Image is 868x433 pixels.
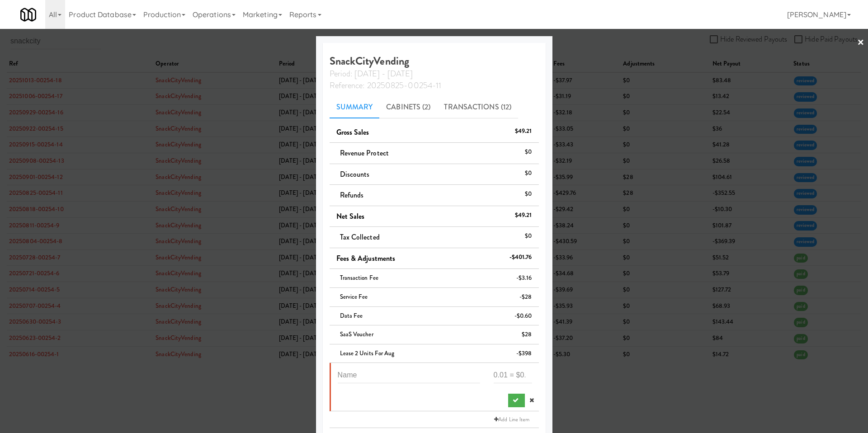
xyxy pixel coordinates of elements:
[516,348,532,359] div: -$398
[330,269,539,288] li: Transaction Fee-$3.16
[340,148,389,158] span: Revenue Protect
[515,210,532,221] div: $49.21
[330,80,442,91] span: Reference: 20250825-00254-11
[330,307,539,326] li: Data Fee-$0.60
[340,273,379,282] span: Transaction Fee
[340,349,395,358] span: Lease 2 units for Aug
[514,311,532,322] div: -$0.60
[519,292,532,303] div: -$28
[525,188,532,200] div: $0
[330,55,539,91] h4: SnackCityVending
[336,253,396,264] span: Fees & Adjustments
[330,288,539,307] li: Service Fee-$28
[340,169,370,179] span: Discounts
[515,126,532,137] div: $49.21
[857,29,864,57] a: ×
[20,7,36,23] img: Micromart
[525,168,532,179] div: $0
[437,96,518,118] a: Transactions (12)
[522,329,532,340] div: $28
[330,96,380,118] a: Summary
[340,330,373,339] span: SaaS Voucher
[340,232,380,242] span: Tax Collected
[525,231,532,242] div: $0
[340,311,363,320] span: Data Fee
[509,252,532,263] div: -$401.76
[525,146,532,158] div: $0
[330,344,539,363] li: Lease 2 units for Aug-$398
[494,367,532,383] input: 0.01 = $0.01
[492,415,532,424] a: Add Line Item
[338,367,480,383] input: Name
[340,190,364,200] span: Refunds
[379,96,437,118] a: Cabinets (2)
[516,273,532,284] div: -$3.16
[330,68,413,80] span: Period: [DATE] - [DATE]
[330,325,539,344] li: SaaS Voucher$28
[336,127,369,137] span: Gross Sales
[340,292,368,301] span: Service Fee
[336,211,365,221] span: Net Sales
